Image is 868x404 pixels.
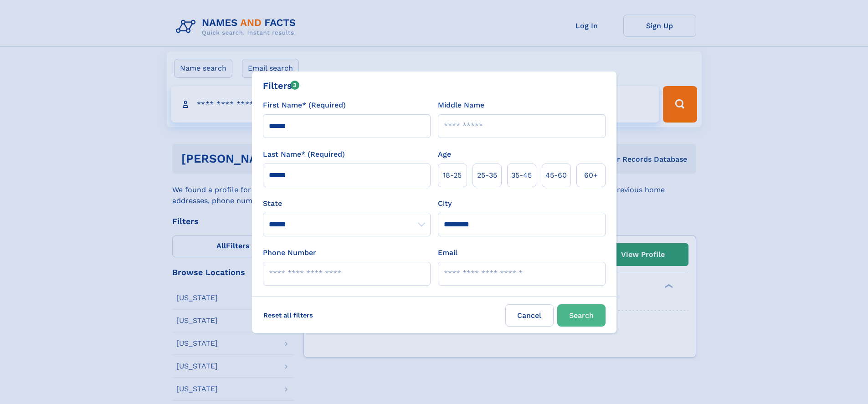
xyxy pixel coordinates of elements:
span: 25‑35 [477,170,497,181]
label: Email [438,247,457,258]
label: Cancel [505,304,554,327]
label: Age [438,149,451,160]
span: 45‑60 [545,170,567,181]
label: Last Name* (Required) [263,149,345,160]
label: State [263,198,431,209]
label: Reset all filters [257,304,319,326]
label: Phone Number [263,247,316,258]
label: First Name* (Required) [263,100,346,111]
label: Middle Name [438,100,484,111]
span: 60+ [584,170,598,181]
span: 18‑25 [443,170,462,181]
span: 35‑45 [511,170,532,181]
button: Search [557,304,606,327]
div: Filters [263,79,300,92]
label: City [438,198,452,209]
